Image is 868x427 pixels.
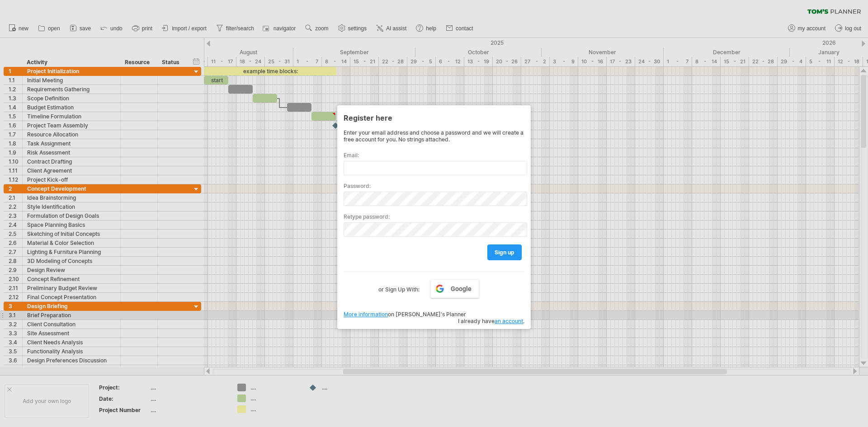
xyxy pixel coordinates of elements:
label: Retype password: [344,213,524,220]
a: Google [430,279,479,298]
div: Enter your email address and choose a password and we will create a free account for you. No stri... [344,129,524,143]
div: Register here [344,109,524,126]
a: an account [495,318,523,324]
span: I already have . [458,318,524,324]
a: More information [344,311,388,318]
label: Email: [344,152,524,159]
label: Password: [344,183,524,189]
label: or Sign Up With: [378,279,420,295]
a: sign up [487,244,522,260]
span: sign up [495,249,514,256]
span: on [PERSON_NAME]'s Planner [344,311,466,318]
span: Google [451,285,472,292]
